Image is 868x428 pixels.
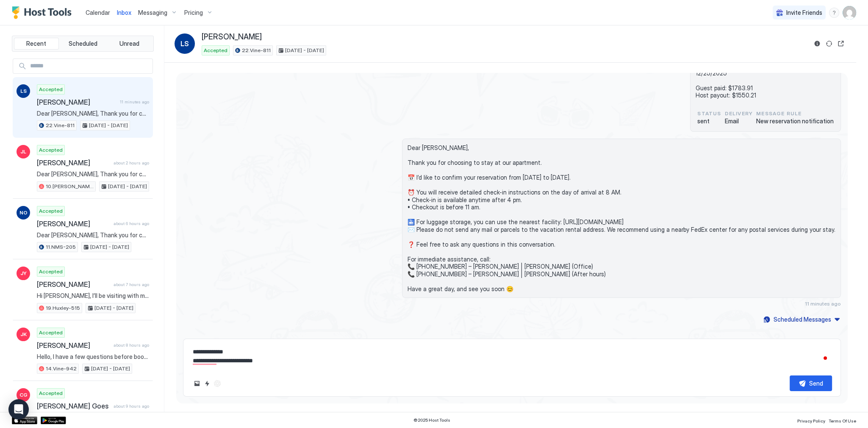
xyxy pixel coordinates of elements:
div: menu [829,8,839,18]
span: [PERSON_NAME] [202,32,262,42]
span: status [697,110,721,117]
span: Dear [PERSON_NAME], Thank you for choosing to stay at our apartment. 📅 I’d like to confirm your r... [37,170,149,178]
span: New reservation notification [756,117,834,125]
span: Inbox [117,9,131,16]
span: CG [19,391,28,399]
span: Privacy Policy [797,418,825,423]
span: JY [20,270,27,277]
span: Accepted [39,268,63,275]
span: Hello, I have a few questions before booking. The address shows as [STREET_ADDRESS]—does this mea... [37,353,149,361]
span: [DATE] - [DATE] [108,183,147,190]
a: Google Play Store [41,417,66,424]
button: Scheduled [61,38,105,50]
span: [PERSON_NAME] [37,98,116,106]
span: 11 minutes ago [120,99,149,105]
a: Terms Of Use [829,416,856,425]
span: 22.Vine-811 [242,47,271,54]
span: about 8 hours ago [114,342,149,348]
span: Invite Friends [786,9,822,17]
button: Unread [107,38,152,50]
span: 22.Vine-811 [46,122,75,129]
a: App Store [12,417,37,424]
button: Sync reservation [824,39,834,49]
span: Accepted [39,86,63,93]
span: Dear [PERSON_NAME], Thank you for choosing to stay at our apartment. 📅 I’d like to confirm your r... [37,110,149,117]
span: Accepted [39,146,63,154]
span: Pricing [184,9,203,17]
div: Open Intercom Messenger [8,399,29,420]
a: Inbox [117,8,131,17]
span: [DATE] - [DATE] [89,122,128,129]
span: Hi [PERSON_NAME], I’ll be visiting with my family: wife, son and daughter. Could you let us know ... [37,292,149,300]
span: [DATE] - [DATE] [285,47,324,54]
span: [PERSON_NAME] [37,280,110,289]
span: JK [20,331,27,338]
span: 10.[PERSON_NAME]-203 [46,183,94,190]
span: about 9 hours ago [114,403,149,409]
span: Accepted [39,389,63,397]
button: Upload image [192,378,202,389]
span: Message Rule [756,110,834,117]
span: sent [697,117,721,125]
span: [DATE] - [DATE] [91,365,130,372]
button: Reservation information [812,39,822,49]
span: NO [19,209,28,217]
span: © 2025 Host Tools [413,417,450,423]
a: Host Tools Logo [12,6,75,19]
span: about 7 hours ago [114,282,149,287]
span: Delivery [724,110,753,117]
span: Messaging [138,9,167,17]
span: 19.Huxley-515 [46,304,80,312]
span: LS [20,87,27,95]
span: Dear [PERSON_NAME], Thank you for choosing to stay at our apartment. 📅 I’d like to confirm your r... [37,231,149,239]
button: Quick reply [202,378,212,389]
span: Scheduled [69,40,97,47]
span: [DATE] - [DATE] [90,243,129,251]
span: 11 minutes ago [805,300,841,307]
span: [PERSON_NAME] [37,158,110,167]
span: Calendar [86,9,110,16]
span: Accepted [39,207,63,215]
button: Open reservation [836,39,846,49]
button: Recent [14,38,59,50]
span: 11.NMS-205 [46,243,76,251]
span: LS [180,39,189,49]
span: Email [724,117,753,125]
textarea: To enrich screen reader interactions, please activate Accessibility in Grammarly extension settings [192,344,832,369]
a: Privacy Policy [797,416,825,425]
input: Input Field [27,59,153,73]
div: tab-group [12,36,154,52]
span: [PERSON_NAME] [37,220,110,228]
span: 14.Vine-942 [46,365,77,372]
span: JL [20,148,26,156]
span: Recent [26,40,46,47]
span: Dear [PERSON_NAME], Thank you for choosing to stay at our apartment. 📅 I’d like to confirm your r... [408,144,835,292]
div: User profile [843,6,856,19]
div: Send [809,379,823,388]
span: [PERSON_NAME] [37,341,110,350]
span: Unread [119,40,139,47]
span: Accepted [39,329,63,336]
span: about 2 hours ago [114,160,149,166]
span: about 6 hours ago [114,221,149,226]
span: Accepted [204,47,227,54]
span: [DATE] - [DATE] [94,304,133,312]
span: Terms Of Use [829,418,856,423]
a: Calendar [86,8,110,17]
div: Scheduled Messages [774,315,831,324]
button: Scheduled Messages [762,314,841,325]
span: [PERSON_NAME] Goes [37,402,110,410]
button: Send [790,375,832,391]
